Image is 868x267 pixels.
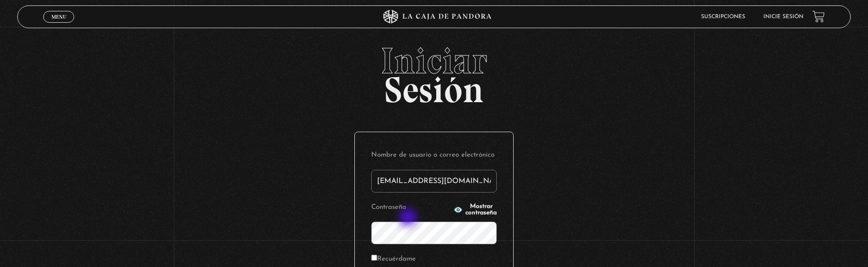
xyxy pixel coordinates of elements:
span: Mostrar contraseña [465,203,497,216]
a: Inicie sesión [763,14,803,20]
span: Iniciar [17,43,851,79]
label: Contraseña [371,201,451,215]
h2: Sesión [17,43,851,101]
a: View your shopping cart [812,10,825,23]
span: Cerrar [48,22,70,28]
span: Menu [51,14,66,20]
label: Recuérdame [371,252,416,267]
button: Mostrar contraseña [454,203,497,216]
label: Nombre de usuario o correo electrónico [371,148,497,163]
a: Suscripciones [701,14,745,20]
input: Recuérdame [371,255,377,261]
